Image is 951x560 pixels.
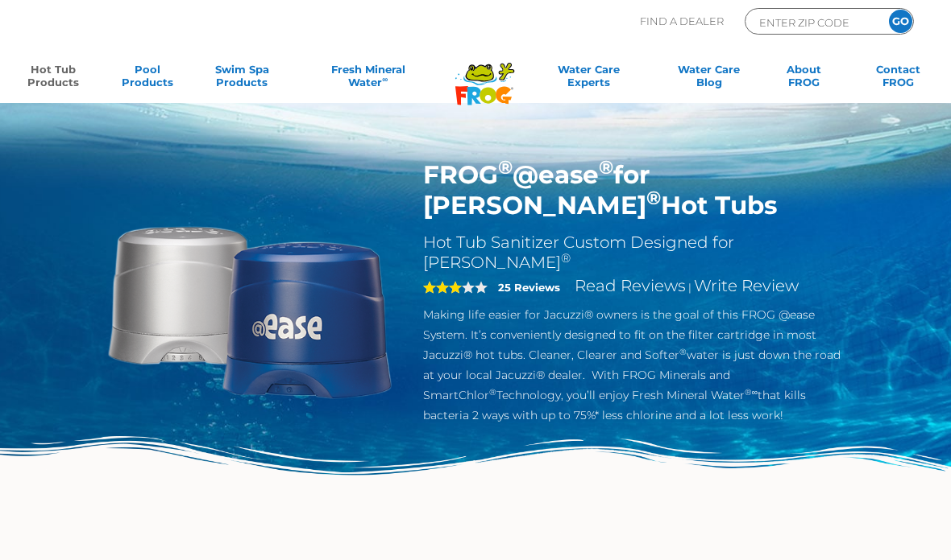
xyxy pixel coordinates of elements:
a: ContactFROG [862,63,935,95]
sup: ® [646,186,661,209]
a: Swim SpaProducts [206,63,279,95]
sup: ® [679,347,687,357]
a: PoolProducts [110,63,184,95]
sup: ® [489,387,496,397]
p: Making life easier for Jacuzzi® owners is the goal of this FROG @ease System. It’s conveniently d... [423,305,851,426]
a: Water CareExperts [526,63,651,95]
h2: Hot Tub Sanitizer Custom Designed for [PERSON_NAME] [423,233,851,273]
a: Fresh MineralWater∞ [300,63,437,95]
strong: 25 Reviews [498,281,560,294]
span: 3 [423,281,462,294]
input: GO [889,10,912,33]
a: Read Reviews [575,276,686,295]
sup: ∞ [382,75,388,84]
a: Write Review [694,276,799,295]
sup: ® [561,250,571,266]
a: Water CareBlog [672,63,745,95]
h1: FROG @ease for [PERSON_NAME] Hot Tubs [423,159,851,220]
a: Hot TubProducts [16,63,89,95]
a: AboutFROG [767,63,841,95]
img: Frog Products Logo [446,42,523,105]
sup: ® [599,155,613,179]
img: Sundance-cartridges-2.png [100,159,399,458]
span: | [688,281,691,294]
sup: ® [498,155,513,179]
sup: ®∞ [745,387,758,397]
p: Find A Dealer [640,8,724,35]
